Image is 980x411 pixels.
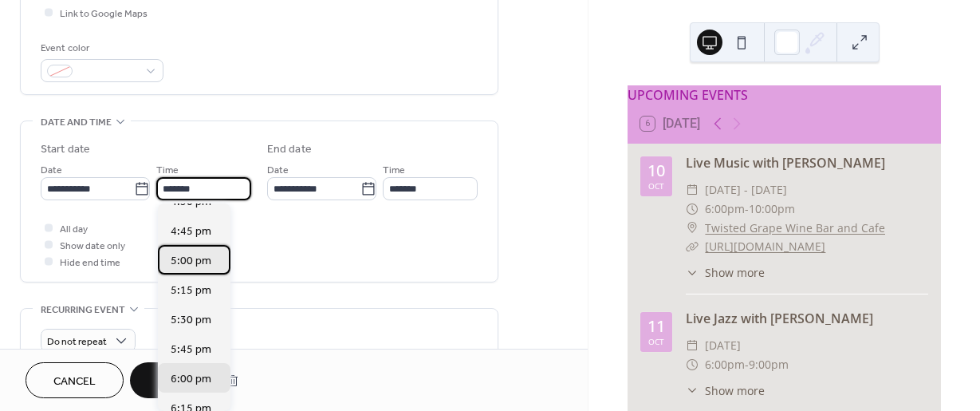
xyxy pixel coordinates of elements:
[53,373,96,390] span: Cancel
[47,333,107,351] span: Do not repeat
[705,219,885,238] a: Twisted Grape Wine Bar and Cafe
[705,382,765,399] span: Show more
[749,200,795,219] span: 10:00pm
[749,355,789,374] span: 9:00pm
[60,255,120,271] span: Hide end time
[171,312,211,329] span: 5:30 pm
[745,200,749,219] span: -
[686,355,699,374] div: ​
[171,342,211,358] span: 5:45 pm
[686,336,699,355] div: ​
[41,114,112,131] span: Date and time
[171,283,211,299] span: 5:15 pm
[60,238,125,255] span: Show date only
[130,362,212,398] button: Save
[41,40,160,57] div: Event color
[705,264,765,281] span: Show more
[705,336,741,355] span: [DATE]
[686,219,699,238] div: ​
[705,200,745,219] span: 6:00pm
[628,85,941,105] div: UPCOMING EVENTS
[705,239,825,254] a: [URL][DOMAIN_NAME]
[156,162,179,179] span: Time
[60,221,88,238] span: All day
[686,382,765,399] button: ​Show more
[267,141,312,158] div: End date
[171,223,211,240] span: 4:45 pm
[26,362,124,398] button: Cancel
[686,200,699,219] div: ​
[686,237,699,256] div: ​
[60,6,148,22] span: Link to Google Maps
[686,154,885,172] a: Live Music with [PERSON_NAME]
[686,382,699,399] div: ​
[171,253,211,270] span: 5:00 pm
[686,309,928,328] div: Live Jazz with [PERSON_NAME]
[705,180,787,200] span: [DATE] - [DATE]
[745,355,749,374] span: -
[267,162,289,179] span: Date
[647,163,665,179] div: 10
[383,162,405,179] span: Time
[41,141,90,158] div: Start date
[686,264,699,281] div: ​
[648,338,664,346] div: Oct
[705,355,745,374] span: 6:00pm
[647,318,665,334] div: 11
[41,162,62,179] span: Date
[686,264,765,281] button: ​Show more
[41,302,125,318] span: Recurring event
[648,182,664,190] div: Oct
[686,180,699,200] div: ​
[171,371,211,388] span: 6:00 pm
